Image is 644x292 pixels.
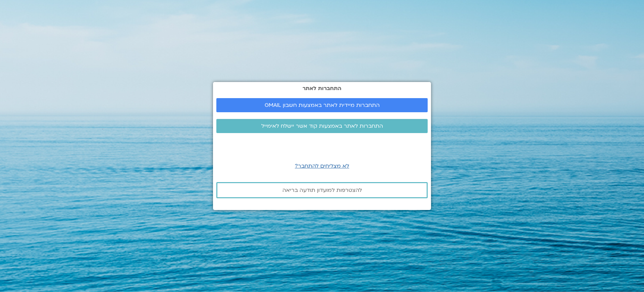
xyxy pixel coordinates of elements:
a: לא מצליחים להתחבר? [295,162,349,170]
span: התחברות לאתר באמצעות קוד אשר יישלח לאימייל [261,123,383,129]
a: להצטרפות למועדון תודעה בריאה [216,182,428,198]
span: להצטרפות למועדון תודעה בריאה [282,187,362,193]
span: התחברות מיידית לאתר באמצעות חשבון GMAIL [265,102,380,108]
a: התחברות מיידית לאתר באמצעות חשבון GMAIL [216,98,428,112]
a: התחברות לאתר באמצעות קוד אשר יישלח לאימייל [216,119,428,133]
h2: התחברות לאתר [216,85,428,91]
